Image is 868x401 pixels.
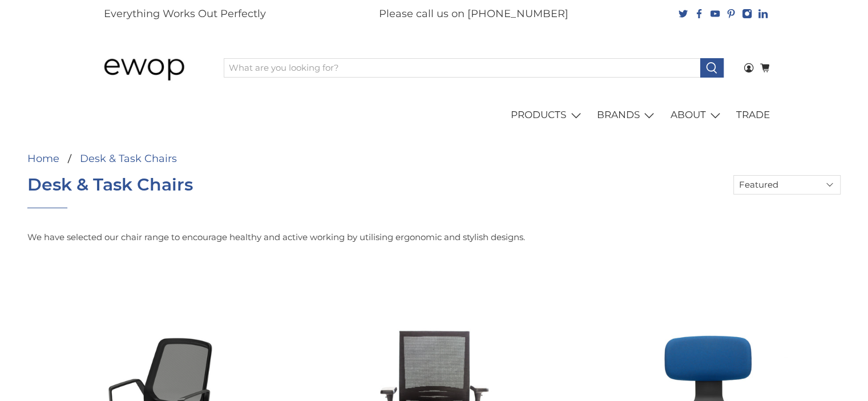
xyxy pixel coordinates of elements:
[27,231,841,244] p: We have selected our chair range to encourage healthy and active working by utilising ergonomic a...
[104,6,266,22] p: Everything Works Out Perfectly
[504,99,591,131] a: PRODUCTS
[730,99,777,131] a: TRADE
[92,99,777,131] nav: main navigation
[27,175,193,195] h1: Desk & Task Chairs
[379,6,568,22] p: Please call us on [PHONE_NUMBER]
[27,153,59,164] a: Home
[27,153,346,164] nav: breadcrumbs
[591,99,664,131] a: BRANDS
[80,153,177,164] a: Desk & Task Chairs
[664,99,730,131] a: ABOUT
[224,58,701,78] input: What are you looking for?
